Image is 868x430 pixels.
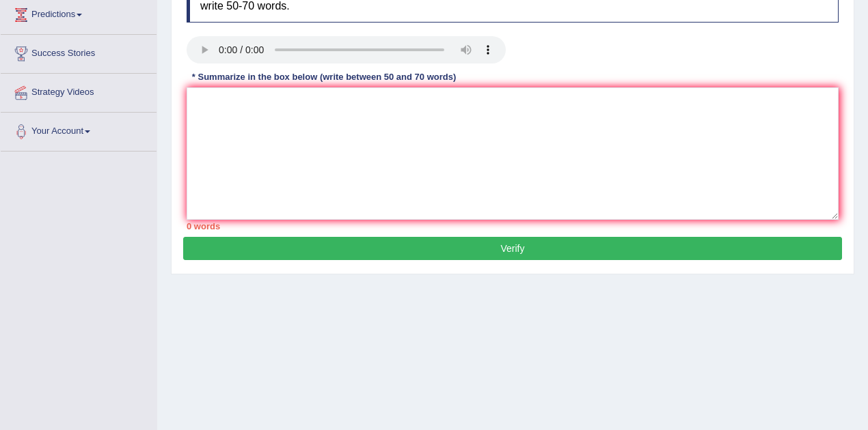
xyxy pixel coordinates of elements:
a: Success Stories [1,35,157,69]
button: Verify [183,237,842,260]
div: 0 words [187,220,839,233]
div: * Summarize in the box below (write between 50 and 70 words) [187,70,461,83]
a: Strategy Videos [1,74,157,108]
a: Your Account [1,113,157,147]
